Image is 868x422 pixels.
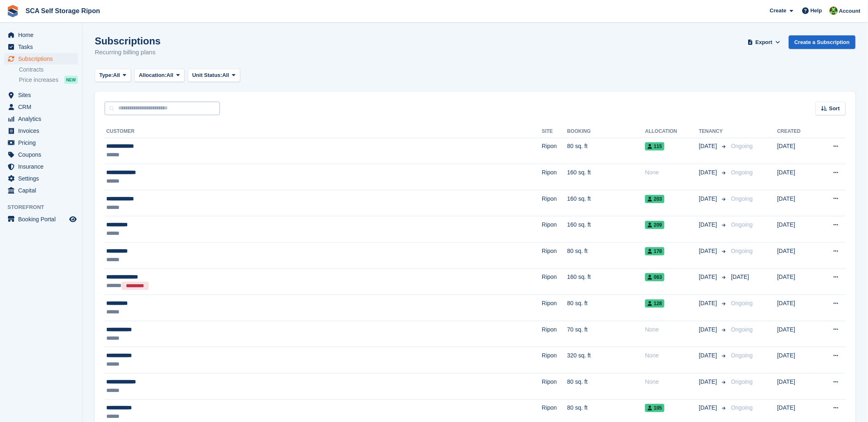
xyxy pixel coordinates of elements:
[699,125,728,138] th: Tenancy
[731,300,753,306] span: Ongoing
[567,216,645,243] td: 160 sq. ft
[18,53,68,65] span: Subscriptions
[567,125,645,138] th: Booking
[699,403,719,412] span: [DATE]
[645,351,699,360] div: None
[829,104,840,113] span: Sort
[645,125,699,138] th: Allocation
[777,347,817,373] td: [DATE]
[18,149,68,160] span: Coupons
[731,326,753,333] span: Ongoing
[731,248,753,254] span: Ongoing
[699,142,719,151] span: [DATE]
[699,195,719,203] span: [DATE]
[542,242,567,269] td: Ripon
[567,321,645,347] td: 70 sq. ft
[731,378,753,385] span: Ongoing
[105,125,542,138] th: Customer
[18,213,68,225] span: Booking Portal
[839,7,861,15] span: Account
[567,138,645,164] td: 80 sq. ft
[645,195,664,203] span: 203
[777,164,817,190] td: [DATE]
[731,404,753,411] span: Ongoing
[699,351,719,360] span: [DATE]
[139,71,166,79] span: Allocation:
[7,203,82,211] span: Storefront
[192,71,222,79] span: Unit Status:
[645,247,664,255] span: 178
[4,101,78,113] a: menu
[699,299,719,308] span: [DATE]
[18,125,68,137] span: Invoices
[645,299,664,308] span: 128
[542,347,567,373] td: Ripon
[95,35,161,46] h1: Subscriptions
[756,38,772,46] span: Export
[777,138,817,164] td: [DATE]
[777,216,817,243] td: [DATE]
[64,76,78,84] div: NEW
[542,321,567,347] td: Ripon
[4,113,78,125] a: menu
[731,143,753,149] span: Ongoing
[4,53,78,65] a: menu
[777,295,817,321] td: [DATE]
[699,378,719,386] span: [DATE]
[18,185,68,196] span: Capital
[542,269,567,295] td: Ripon
[699,247,719,255] span: [DATE]
[95,69,131,82] button: Type: All
[567,242,645,269] td: 80 sq. ft
[222,71,229,79] span: All
[645,221,664,229] span: 209
[22,4,103,18] a: SCA Self Storage Ripon
[134,69,185,82] button: Allocation: All
[542,190,567,216] td: Ripon
[4,149,78,160] a: menu
[18,173,68,184] span: Settings
[567,373,645,399] td: 80 sq. ft
[4,89,78,101] a: menu
[18,89,68,101] span: Sites
[542,373,567,399] td: Ripon
[699,168,719,177] span: [DATE]
[731,169,753,176] span: Ongoing
[18,137,68,148] span: Pricing
[4,173,78,184] a: menu
[4,125,78,137] a: menu
[95,48,161,57] p: Recurring billing plans
[68,214,78,224] a: Preview store
[811,7,822,15] span: Help
[18,101,68,113] span: CRM
[18,41,68,53] span: Tasks
[19,76,58,84] span: Price increases
[645,325,699,334] div: None
[645,404,664,412] span: 105
[99,71,113,79] span: Type:
[645,142,664,151] span: 115
[113,71,120,79] span: All
[542,138,567,164] td: Ripon
[777,125,817,138] th: Created
[645,378,699,386] div: None
[567,190,645,216] td: 160 sq. ft
[4,213,78,225] a: menu
[699,220,719,229] span: [DATE]
[645,273,664,281] span: 063
[188,69,240,82] button: Unit Status: All
[542,216,567,243] td: Ripon
[542,125,567,138] th: Site
[18,29,68,41] span: Home
[19,66,78,74] a: Contracts
[777,373,817,399] td: [DATE]
[645,168,699,177] div: None
[18,113,68,125] span: Analytics
[4,137,78,148] a: menu
[770,7,786,15] span: Create
[777,242,817,269] td: [DATE]
[777,269,817,295] td: [DATE]
[789,35,856,49] a: Create a Subscription
[731,221,753,228] span: Ongoing
[567,269,645,295] td: 160 sq. ft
